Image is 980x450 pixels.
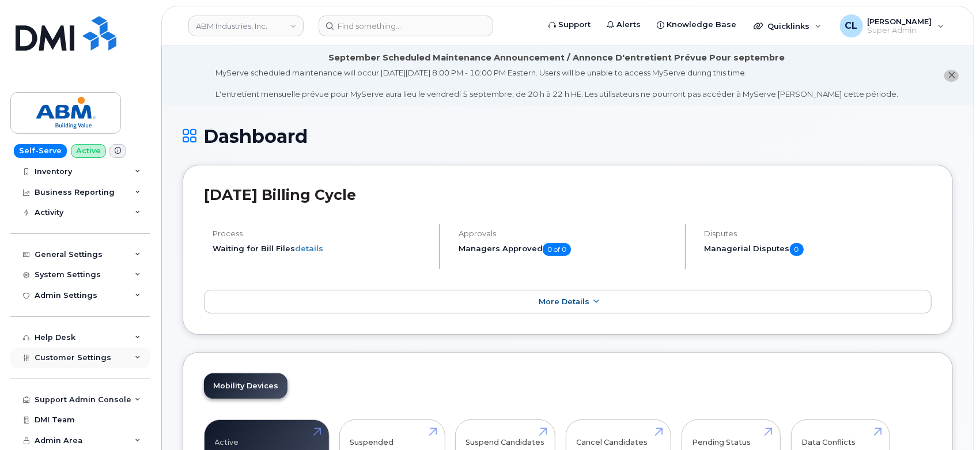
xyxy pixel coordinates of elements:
[705,243,932,256] h5: Managerial Disputes
[705,229,932,238] h4: Disputes
[204,373,287,399] a: Mobility Devices
[183,126,953,146] h1: Dashboard
[539,297,589,306] span: More Details
[213,243,429,254] li: Waiting for Bill Files
[213,229,429,238] h4: Process
[459,229,675,238] h4: Approvals
[215,67,898,100] div: MyServe scheduled maintenance will occur [DATE][DATE] 8:00 PM - 10:00 PM Eastern. Users will be u...
[543,243,571,256] span: 0 of 0
[295,244,323,253] a: details
[329,52,785,64] div: September Scheduled Maintenance Announcement / Annonce D'entretient Prévue Pour septembre
[459,243,675,256] h5: Managers Approved
[944,70,959,82] button: close notification
[204,186,932,203] h2: [DATE] Billing Cycle
[790,243,804,256] span: 0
